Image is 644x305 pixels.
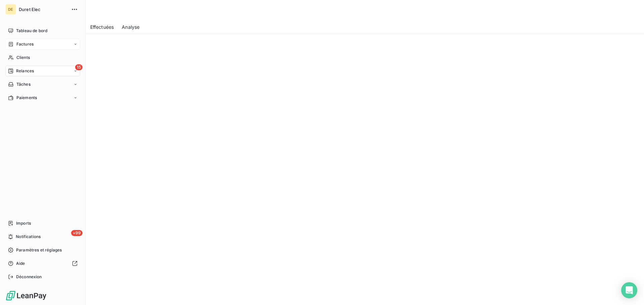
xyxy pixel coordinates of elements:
span: Analyse [122,24,140,30]
span: Duret Elec [19,7,67,12]
span: Tâches [16,81,31,87]
span: +99 [71,230,83,236]
span: 15 [75,64,83,70]
span: Paramètres et réglages [16,247,62,253]
span: Aide [16,260,25,266]
span: Clients [16,55,30,61]
span: Factures [16,41,34,47]
div: Open Intercom Messenger [621,282,637,298]
span: Déconnexion [16,274,42,280]
span: Tableau de bord [16,28,47,34]
span: Relances [16,68,34,74]
img: Logo LeanPay [5,290,47,301]
span: Notifications [16,234,41,240]
span: Imports [16,220,31,226]
a: Aide [5,258,80,269]
span: Paiements [16,95,37,101]
div: DE [5,4,16,15]
span: Effectuées [90,24,114,30]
